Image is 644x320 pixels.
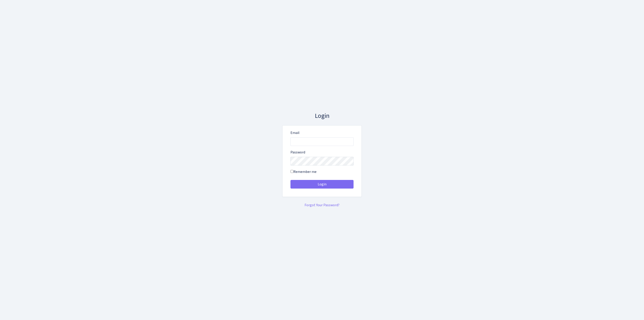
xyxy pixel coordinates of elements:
[290,170,293,173] input: Remember me
[290,130,300,136] label: Email
[290,150,305,155] label: Password
[290,169,317,175] label: Remember me
[282,112,362,120] h3: Login
[290,180,354,189] button: Login
[305,203,339,208] a: Forgot Your Password?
